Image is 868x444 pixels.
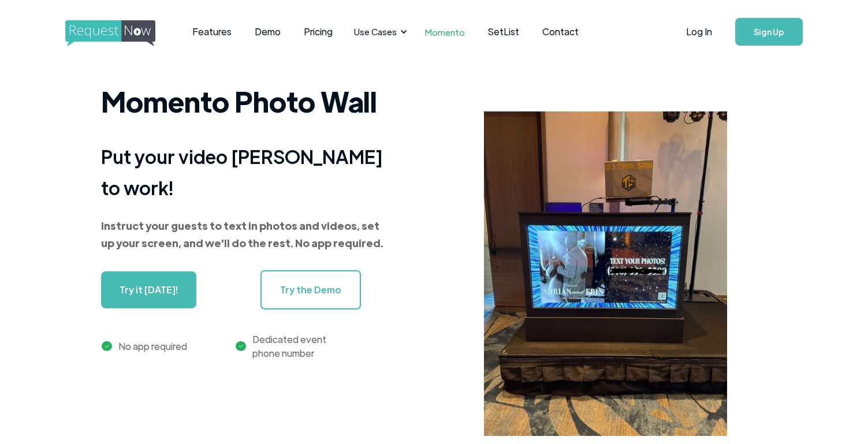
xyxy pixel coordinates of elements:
a: SetList [476,14,531,50]
a: Try the Demo [260,270,361,309]
div: Use Cases [354,25,397,38]
img: iphone screenshot of usage [484,111,727,436]
strong: Put your video [PERSON_NAME] to work! [101,144,383,199]
a: Log In [675,12,724,52]
div: Use Cases [347,14,411,50]
a: Try it [DATE]! [101,271,196,308]
a: Contact [531,14,590,50]
a: Momento [413,15,476,49]
div: Dedicated event phone number [252,333,326,360]
a: Pricing [292,14,344,50]
a: Sign Up [735,18,803,46]
a: home [65,20,152,43]
h1: Momento Photo Wall [101,78,390,124]
a: Features [181,14,243,50]
img: requestnow logo [65,20,177,47]
strong: Instruct your guests to text in photos and videos, set up your screen, and we'll do the rest. No ... [101,219,383,249]
a: Demo [243,14,292,50]
div: No app required [118,339,187,353]
img: green checkmark [236,341,245,351]
img: green check [102,341,111,351]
